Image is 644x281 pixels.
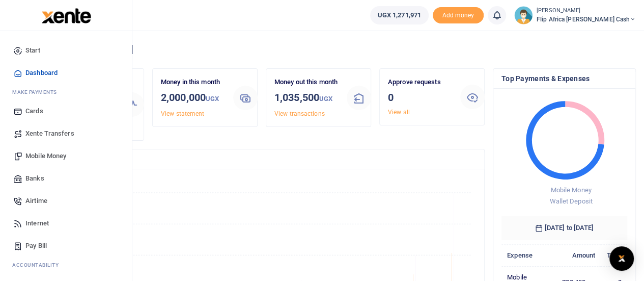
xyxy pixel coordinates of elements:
[433,7,484,24] span: Add money
[514,6,636,24] a: profile-user [PERSON_NAME] Flip Africa [PERSON_NAME] Cash
[537,7,636,15] small: [PERSON_NAME]
[378,10,421,20] span: UGX 1,271,971
[161,110,204,117] a: View statement
[433,11,484,18] a: Add money
[501,244,551,266] th: Expense
[8,190,124,212] a: Airtime
[549,197,592,205] span: Wallet Deposit
[8,62,124,84] a: Dashboard
[274,77,339,88] p: Money out this month
[47,154,476,165] h4: Transactions Overview
[8,257,124,273] li: Ac
[41,11,91,19] a: logo-small logo-large logo-large
[161,77,225,88] p: Money in this month
[20,261,59,269] span: countability
[274,90,339,107] h3: 1,035,500
[550,186,591,194] span: Mobile Money
[25,173,44,184] span: Banks
[366,6,433,24] li: Wallet ballance
[609,246,634,271] div: Open Intercom Messenger
[8,39,124,62] a: Start
[8,145,124,167] a: Mobile Money
[25,241,47,251] span: Pay Bill
[433,7,484,24] li: Toup your wallet
[551,244,601,266] th: Amount
[25,151,66,161] span: Mobile Money
[17,88,57,96] span: ake Payments
[39,44,636,55] h4: Hello [PERSON_NAME]
[8,212,124,235] a: Internet
[25,196,47,206] span: Airtime
[388,77,452,88] p: Approve requests
[274,110,325,117] a: View transactions
[25,106,43,116] span: Cards
[514,6,533,24] img: profile-user
[8,100,124,122] a: Cards
[601,244,627,266] th: Txns
[206,95,219,103] small: UGX
[25,218,49,228] span: Internet
[319,95,332,103] small: UGX
[42,8,91,23] img: logo-large
[8,84,124,100] li: M
[501,216,627,240] h6: [DATE] to [DATE]
[501,73,627,84] h4: Top Payments & Expenses
[25,45,40,56] span: Start
[537,15,636,24] span: Flip Africa [PERSON_NAME] Cash
[25,68,58,78] span: Dashboard
[388,109,410,116] a: View all
[25,129,74,139] span: Xente Transfers
[8,122,124,145] a: Xente Transfers
[8,167,124,190] a: Banks
[388,90,452,105] h3: 0
[370,6,429,24] a: UGX 1,271,971
[8,235,124,257] a: Pay Bill
[161,90,225,107] h3: 2,000,000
